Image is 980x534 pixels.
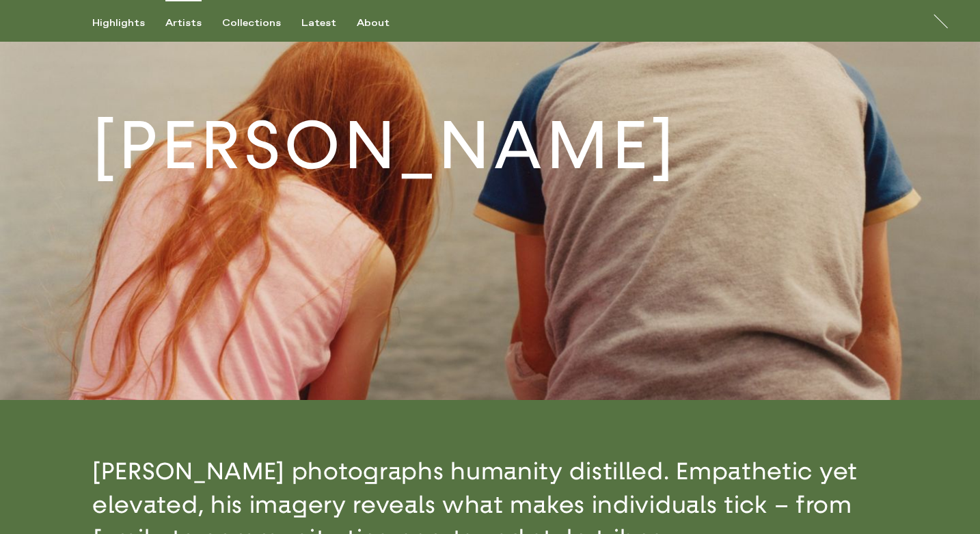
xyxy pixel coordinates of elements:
[222,17,281,29] div: Collections
[222,17,301,29] button: Collections
[165,17,202,29] div: Artists
[165,17,222,29] button: Artists
[92,113,678,179] h1: [PERSON_NAME]
[301,17,357,29] button: Latest
[92,17,145,29] div: Highlights
[357,17,390,29] div: About
[301,17,336,29] div: Latest
[357,17,410,29] button: About
[92,17,165,29] button: Highlights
